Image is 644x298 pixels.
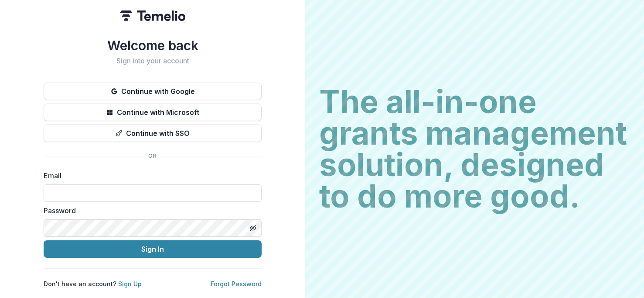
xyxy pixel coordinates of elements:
[44,83,262,100] button: Continue with Google
[44,125,262,142] button: Continue with SSO
[44,104,262,121] button: Continue with Microsoft
[246,221,260,235] button: Toggle password visibility
[44,240,262,258] button: Sign In
[118,280,142,288] a: Sign Up
[211,280,262,288] a: Forgot Password
[120,10,185,21] img: Temelio
[44,38,262,53] h1: Welcome back
[44,279,142,288] p: Don't have an account?
[44,205,256,216] label: Password
[44,57,262,65] h2: Sign into your account
[44,170,256,181] label: Email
